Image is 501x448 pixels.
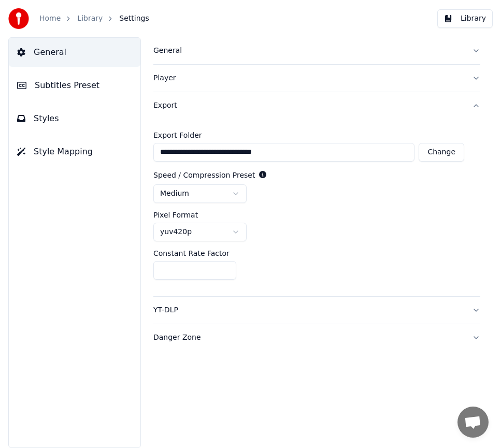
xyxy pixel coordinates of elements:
[153,250,230,257] label: Constant Rate Factor
[153,73,464,83] div: Player
[153,211,198,219] label: Pixel Format
[153,333,464,343] div: Danger Zone
[34,46,66,59] span: General
[9,71,140,100] button: Subtitles Preset
[9,104,140,133] button: Styles
[457,407,489,438] div: Open chat
[34,146,93,158] span: Style Mapping
[39,13,61,24] a: Home
[9,38,140,67] button: General
[153,46,464,56] div: General
[153,100,464,111] div: Export
[153,65,480,92] button: Player
[35,79,99,92] span: Subtitles Preset
[39,13,149,24] nav: breadcrumb
[153,92,480,119] button: Export
[8,8,29,29] img: youka
[153,305,464,315] div: YT-DLP
[153,37,480,64] button: General
[119,13,149,24] span: Settings
[437,9,493,28] button: Library
[153,324,480,351] button: Danger Zone
[419,143,464,162] button: Change
[153,132,464,139] label: Export Folder
[9,137,140,166] button: Style Mapping
[34,112,59,125] span: Styles
[153,297,480,324] button: YT-DLP
[153,119,480,296] div: Export
[77,13,103,24] a: Library
[153,171,255,179] label: Speed / Compression Preset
